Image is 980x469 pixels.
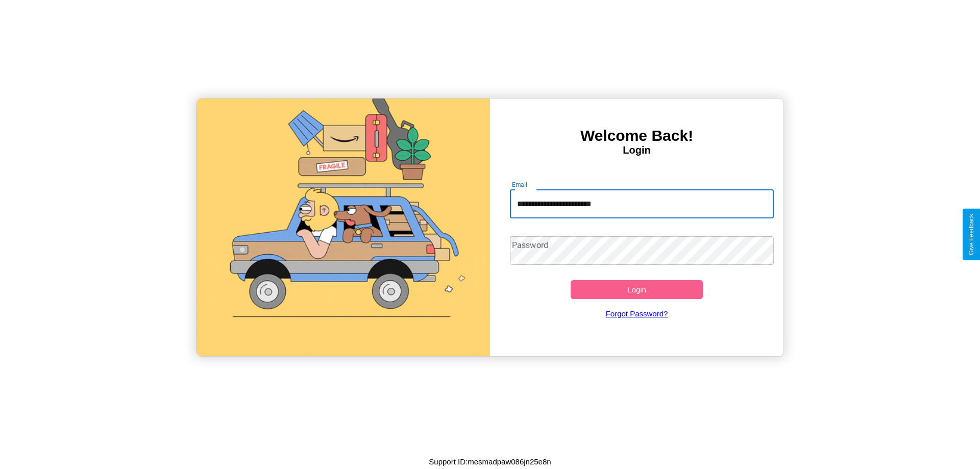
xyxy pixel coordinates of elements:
[490,144,783,156] h4: Login
[429,455,551,468] p: Support ID: mesmadpaw086jn25e8n
[968,214,975,255] div: Give Feedback
[197,98,490,356] img: gif
[571,280,703,299] button: Login
[512,180,528,189] label: Email
[505,299,769,328] a: Forgot Password?
[490,127,783,144] h3: Welcome Back!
